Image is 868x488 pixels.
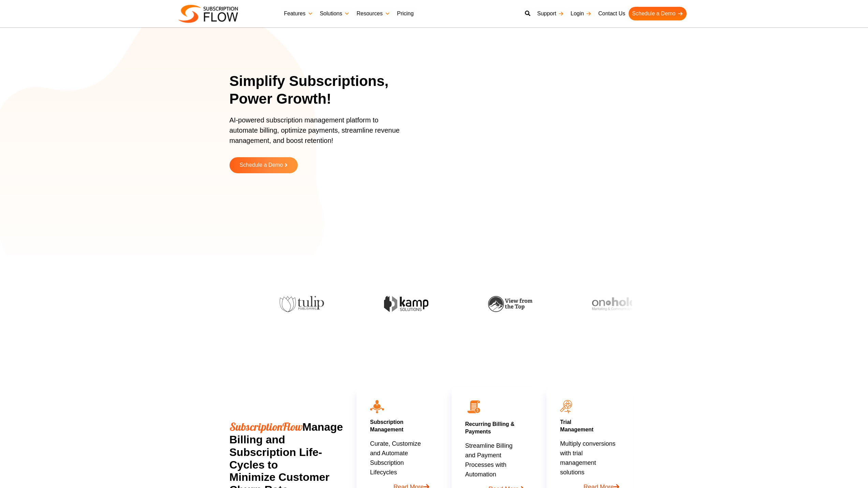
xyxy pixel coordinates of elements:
a: Schedule a Demo [629,7,686,20]
a: Resources [353,7,393,20]
a: Support [534,7,567,20]
a: Contact Us [595,7,629,20]
span: SubscriptionFlow [230,420,303,433]
a: Features [281,7,317,20]
a: TrialManagement [560,419,593,432]
a: Recurring Billing & Payments [465,421,515,434]
img: icon10 [370,400,384,413]
span: Schedule a Demo [239,162,283,168]
a: Pricing [394,7,417,20]
img: view-from-the-top [488,296,532,312]
p: AI-powered subscription management platform to automate billing, optimize payments, streamline re... [230,115,407,152]
h1: Simplify Subscriptions, Power Growth! [230,72,415,108]
img: kamp-solution [384,296,428,312]
a: Login [567,7,595,20]
img: icon11 [560,400,572,413]
img: tulip-publishing [280,296,324,312]
a: Schedule a Demo [230,157,298,173]
img: 02 [465,398,482,415]
a: Solutions [317,7,353,20]
img: Subscriptionflow [178,5,238,23]
a: Subscription Management [370,419,403,432]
